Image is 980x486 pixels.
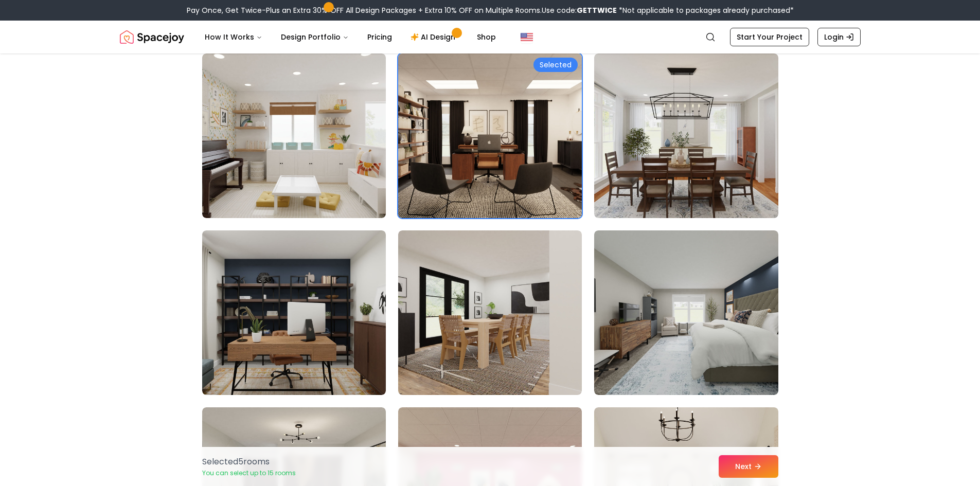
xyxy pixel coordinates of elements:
img: Spacejoy Logo [120,27,184,47]
nav: Global [120,21,861,53]
a: Shop [469,27,504,47]
b: GETTWICE [577,5,617,15]
img: United States [521,31,533,43]
img: Room room-89 [398,230,582,395]
button: Design Portfolio [273,27,357,47]
nav: Main [197,27,504,47]
div: Selected [533,58,578,72]
button: How It Works [197,27,271,47]
img: Room room-87 [594,53,778,218]
p: You can select up to 15 rooms [202,469,296,477]
a: Login [817,28,861,46]
p: Selected 5 room s [202,456,296,468]
img: Room room-85 [202,53,386,218]
img: Room room-88 [202,230,386,395]
img: Room room-90 [594,230,778,395]
span: *Not applicable to packages already purchased* [617,5,794,15]
a: Pricing [359,27,400,47]
div: Pay Once, Get Twice-Plus an Extra 30% OFF All Design Packages + Extra 10% OFF on Multiple Rooms. [187,5,794,15]
a: Spacejoy [120,27,184,47]
img: Room room-86 [394,49,586,222]
span: Use code: [542,5,617,15]
button: Next [719,455,778,478]
a: AI Design [402,27,467,47]
a: Start Your Project [730,28,809,46]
